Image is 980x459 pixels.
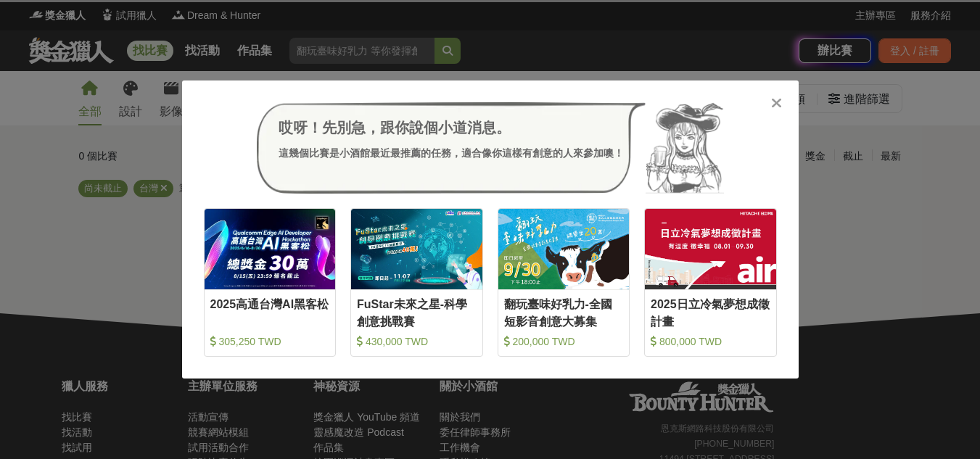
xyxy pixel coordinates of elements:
a: Cover ImageFuStar未來之星-科學創意挑戰賽 430,000 TWD [350,208,483,357]
div: 2025高通台灣AI黑客松 [210,296,330,328]
div: 430,000 TWD [357,334,477,349]
div: 翻玩臺味好乳力-全國短影音創意大募集 [504,296,624,328]
div: 2025日立冷氣夢想成徵計畫 [651,296,770,328]
div: 800,000 TWD [651,334,770,349]
div: 200,000 TWD [504,334,624,349]
img: Cover Image [498,209,630,289]
img: Cover Image [351,209,482,289]
div: FuStar未來之星-科學創意挑戰賽 [357,296,477,328]
div: 哎呀！先別急，跟你說個小道消息。 [279,117,624,138]
img: Cover Image [205,209,336,289]
img: Avatar [646,102,724,194]
div: 305,250 TWD [210,334,330,349]
img: Cover Image [645,209,776,289]
a: Cover Image翻玩臺味好乳力-全國短影音創意大募集 200,000 TWD [498,208,630,357]
a: Cover Image2025高通台灣AI黑客松 305,250 TWD [204,208,337,357]
div: 這幾個比賽是小酒館最近最推薦的任務，適合像你這樣有創意的人來參加噢！ [279,146,624,161]
a: Cover Image2025日立冷氣夢想成徵計畫 800,000 TWD [644,208,777,357]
